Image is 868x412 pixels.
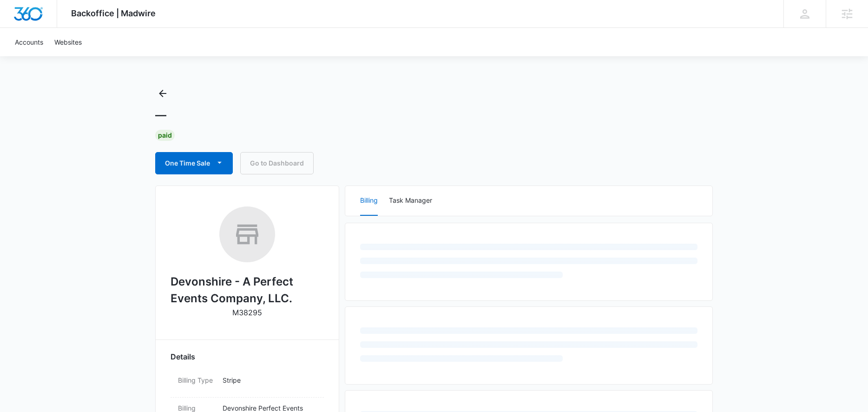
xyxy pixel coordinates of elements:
[155,108,166,122] h1: —
[71,8,156,18] span: Backoffice | Madwire
[223,375,316,385] p: Stripe
[171,370,324,398] div: Billing TypeStripe
[9,28,49,56] a: Accounts
[155,86,170,101] button: Back
[389,186,432,216] button: Task Manager
[171,351,195,362] span: Details
[232,307,262,318] p: M38295
[171,273,324,307] h2: Devonshire - A Perfect Events Company, LLC.
[240,152,314,174] a: Go to Dashboard
[360,186,378,216] button: Billing
[49,28,87,56] a: Websites
[155,130,175,141] div: Paid
[178,375,215,385] dt: Billing Type
[155,152,233,174] button: One Time Sale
